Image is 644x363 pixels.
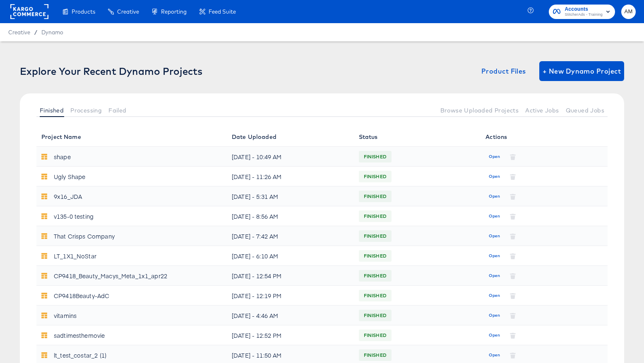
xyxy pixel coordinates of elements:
div: v135-0 testing [54,210,94,223]
span: StitcherAds - Training [565,12,603,18]
button: AM [621,5,636,19]
button: Open [485,309,503,322]
div: [DATE] - 10:49 AM [232,150,349,163]
th: Date Uploaded [227,127,354,147]
div: [DATE] - 5:31 AM [232,190,349,203]
span: AM [625,7,632,17]
div: [DATE] - 12:54 PM [232,269,349,282]
button: Product Files [478,61,529,81]
span: Open [489,292,500,299]
div: That Crisps Company [54,229,115,243]
button: AccountsStitcherAds - Training [549,5,615,19]
span: FINISHED [359,170,392,183]
span: Products [72,8,95,15]
div: [DATE] - 11:50 AM [232,349,349,362]
span: Open [489,153,500,160]
span: Accounts [565,5,603,14]
div: lt_test_costar_2 (1) [54,349,106,362]
button: Open [485,229,503,243]
span: Creative [117,8,139,15]
span: Failed [108,107,126,114]
span: FINISHED [359,349,392,362]
span: FINISHED [359,150,392,163]
div: LT_1X1_NoStar [54,249,96,263]
span: + New Dynamo Project [543,65,621,77]
div: 9x16_JDA [54,190,82,203]
span: Open [489,213,500,220]
button: Open [485,329,503,342]
th: Actions [481,127,608,147]
span: FINISHED [359,329,392,342]
th: Project Name [36,127,227,147]
div: Explore Your Recent Dynamo Projects [20,65,202,77]
button: Open [485,269,503,282]
span: / [30,29,41,36]
div: Ugly Shape [54,170,86,183]
span: Finished [40,107,64,114]
span: Open [489,332,500,339]
div: [DATE] - 12:52 PM [232,329,349,342]
button: Open [485,170,503,183]
span: Reporting [161,8,187,15]
span: Feed Suite [209,8,236,15]
div: [DATE] - 7:42 AM [232,229,349,243]
span: Open [489,312,500,319]
span: FINISHED [359,210,392,223]
span: FINISHED [359,269,392,282]
div: shape [54,150,71,163]
button: Open [485,150,503,163]
span: Open [489,173,500,180]
span: Browse Uploaded Projects [440,107,519,114]
button: Open [485,210,503,223]
span: FINISHED [359,249,392,263]
span: Open [489,272,500,279]
div: [DATE] - 8:56 AM [232,210,349,223]
span: Open [489,232,500,240]
a: Dynamo [41,29,63,36]
div: [DATE] - 4:46 AM [232,309,349,322]
div: [DATE] - 12:19 PM [232,289,349,302]
button: + New Dynamo Project [539,61,624,81]
button: Open [485,349,503,362]
span: Open [489,351,500,359]
div: CP9418_Beauty_Macys_Meta_1x1_apr22 [54,269,167,282]
span: Active Jobs [525,107,559,114]
span: FINISHED [359,229,392,243]
div: [DATE] - 6:10 AM [232,249,349,263]
span: Open [489,252,500,260]
div: [DATE] - 11:26 AM [232,170,349,183]
span: Product Files [481,65,526,77]
div: vitamins [54,309,77,322]
span: FINISHED [359,309,392,322]
span: FINISHED [359,289,392,302]
div: CP9418Beauty-AdC [54,289,109,302]
span: FINISHED [359,190,392,203]
span: Open [489,193,500,200]
button: Open [485,289,503,302]
span: Creative [8,29,30,36]
th: Status [354,127,481,147]
button: Open [485,249,503,263]
button: Open [485,190,503,203]
span: Queued Jobs [566,107,604,114]
span: Processing [70,107,102,114]
div: sadtimesthemovie [54,329,105,342]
